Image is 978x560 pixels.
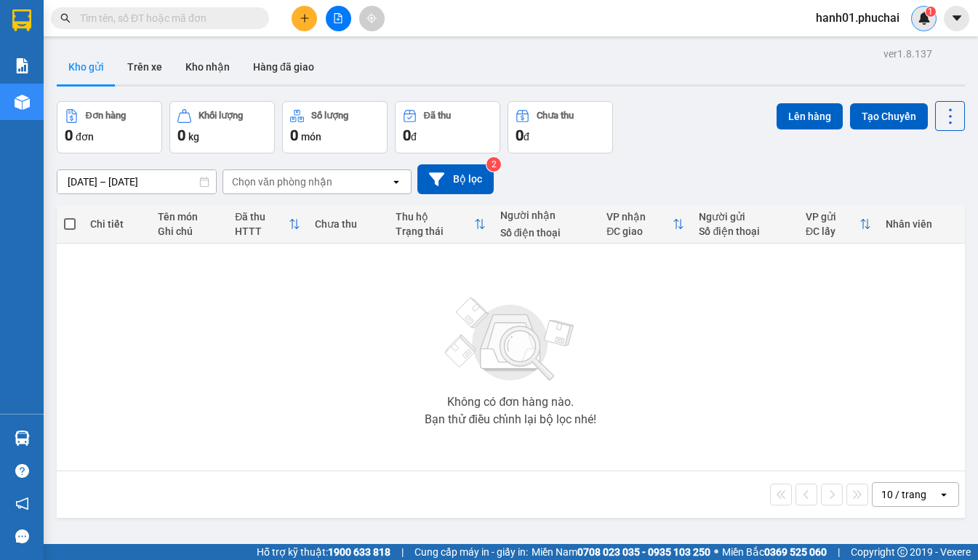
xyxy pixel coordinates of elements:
span: Hỗ trợ kỹ thuật: [257,544,390,560]
span: đ [411,131,417,143]
div: Đã thu [424,111,451,121]
div: 10 / trang [881,487,926,502]
span: file-add [333,13,343,23]
span: 0 [403,127,411,144]
button: Chưa thu0đ [508,101,613,153]
div: Số điện thoại [500,227,593,239]
span: ⚪️ [714,549,718,555]
th: Toggle SortBy [388,205,493,244]
img: warehouse-icon [15,431,30,446]
div: Chi tiết [90,218,143,230]
div: Không có đơn hàng nào. [447,396,574,408]
div: Đã thu [235,211,289,223]
button: Kho nhận [174,49,241,84]
button: file-add [326,6,351,31]
div: Chưa thu [315,218,380,230]
sup: 1 [926,7,936,17]
span: | [401,544,404,560]
span: aim [366,13,377,23]
div: Số điện thoại [699,225,791,237]
img: icon-new-feature [918,12,931,25]
sup: 2 [486,157,501,172]
span: copyright [897,547,907,557]
span: search [60,13,71,23]
div: ĐC lấy [806,225,859,237]
button: Đơn hàng0đơn [57,101,162,153]
span: kg [188,131,199,143]
div: Khối lượng [199,111,243,121]
button: Đã thu0đ [395,101,500,153]
img: solution-icon [15,58,30,73]
input: Select a date range. [57,170,216,193]
div: Người nhận [500,209,593,221]
span: caret-down [950,12,963,25]
strong: 0708 023 035 - 0935 103 250 [577,546,710,558]
img: warehouse-icon [15,95,30,110]
button: aim [359,6,385,31]
div: ĐC giao [606,225,673,237]
span: món [301,131,321,143]
div: Trạng thái [396,225,474,237]
div: Thu hộ [396,211,474,223]
div: Đơn hàng [86,111,126,121]
span: 1 [928,7,933,17]
strong: 1900 633 818 [328,546,390,558]
div: ver 1.8.137 [883,46,932,62]
span: Miền Nam [532,544,710,560]
div: Số lượng [311,111,348,121]
th: Toggle SortBy [599,205,692,244]
span: plus [300,13,310,23]
div: VP nhận [606,211,673,223]
span: notification [15,497,29,511]
strong: 0369 525 060 [764,546,827,558]
button: caret-down [944,6,969,31]
input: Tìm tên, số ĐT hoặc mã đơn [80,10,252,26]
div: Người gửi [699,211,791,223]
span: 0 [177,127,185,144]
button: Lên hàng [777,103,843,129]
span: 0 [516,127,524,144]
span: question-circle [15,464,29,478]
button: Trên xe [116,49,174,84]
div: Ghi chú [158,225,220,237]
button: Khối lượng0kg [169,101,275,153]
div: Bạn thử điều chỉnh lại bộ lọc nhé! [425,414,596,425]
th: Toggle SortBy [228,205,308,244]
img: svg+xml;base64,PHN2ZyBjbGFzcz0ibGlzdC1wbHVnX19zdmciIHhtbG5zPSJodHRwOi8vd3d3LnczLm9yZy8yMDAwL3N2Zy... [438,289,583,391]
svg: open [390,176,402,188]
span: Miền Bắc [722,544,827,560]
span: hanh01.phuchai [804,9,911,27]
button: Kho gửi [57,49,116,84]
svg: open [938,489,950,500]
button: Số lượng0món [282,101,388,153]
span: message [15,529,29,543]
div: Nhân viên [886,218,958,230]
span: Cung cấp máy in - giấy in: [414,544,528,560]
span: 0 [290,127,298,144]
span: | [838,544,840,560]
button: Tạo Chuyến [850,103,928,129]
button: Hàng đã giao [241,49,326,84]
div: Tên món [158,211,220,223]
th: Toggle SortBy [798,205,878,244]
div: Chưa thu [537,111,574,121]
span: 0 [65,127,73,144]
img: logo-vxr [12,9,31,31]
button: Bộ lọc [417,164,494,194]
div: HTTT [235,225,289,237]
div: VP gửi [806,211,859,223]
button: plus [292,6,317,31]
span: đơn [76,131,94,143]
span: đ [524,131,529,143]
div: Chọn văn phòng nhận [232,175,332,189]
